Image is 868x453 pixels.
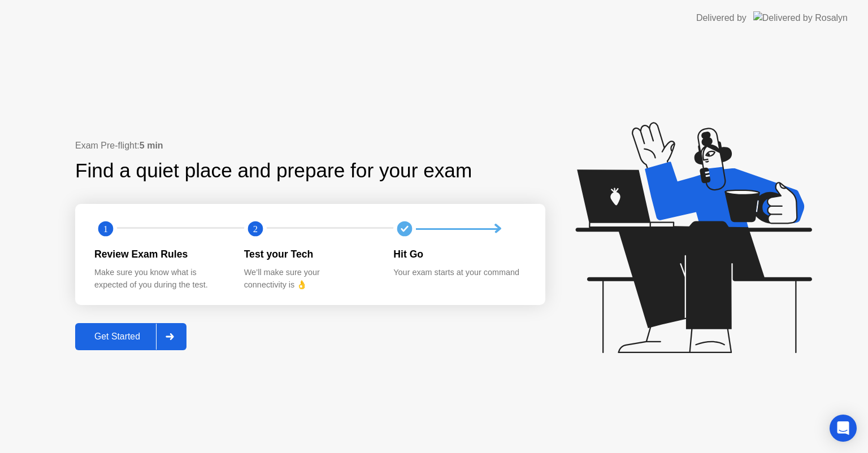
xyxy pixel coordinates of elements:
button: Get Started [75,323,186,350]
div: Your exam starts at your command [393,267,525,279]
div: Find a quiet place and prepare for your exam [75,156,474,186]
div: Make sure you know what is expected of you during the test. [94,267,226,291]
div: Open Intercom Messenger [830,415,857,442]
b: 5 min [140,141,163,150]
img: Delivered by Rosalyn [753,11,848,24]
text: 2 [253,224,258,234]
div: Hit Go [393,247,525,262]
div: Get Started [79,332,156,342]
div: Exam Pre-flight: [75,139,545,153]
text: 1 [103,224,108,234]
div: Test your Tech [244,247,376,262]
div: We’ll make sure your connectivity is 👌 [244,267,376,291]
div: Delivered by [696,11,747,25]
div: Review Exam Rules [94,247,226,262]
